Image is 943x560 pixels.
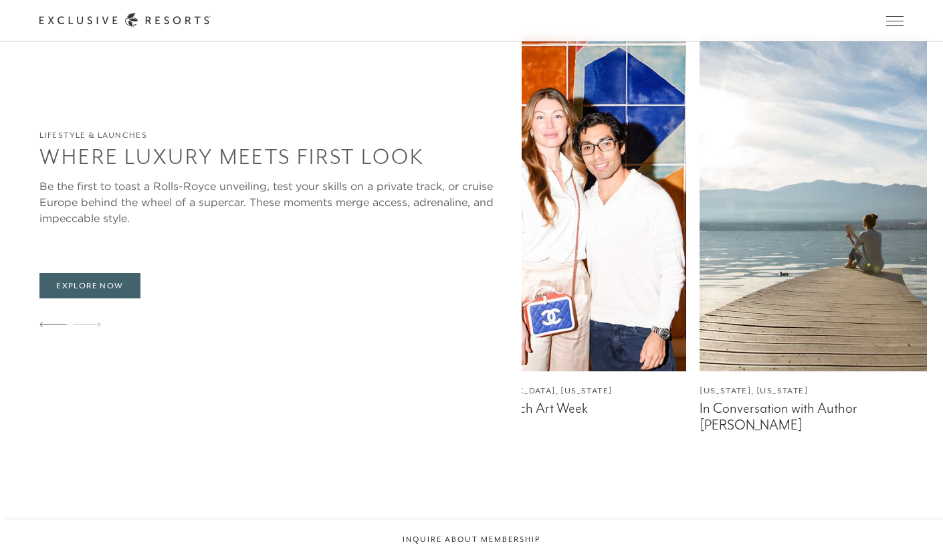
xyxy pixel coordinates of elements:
button: Open navigation [886,16,904,25]
figcaption: Miami Beach Art Week [459,400,686,417]
iframe: Qualified Messenger [881,498,943,560]
h6: Lifestyle & Launches [39,129,508,142]
a: Explore Now [39,273,140,298]
div: Be the first to toast a Rolls-Royce unveiling, test your skills on a private track, or cruise Eur... [39,178,508,226]
figcaption: [GEOGRAPHIC_DATA], [US_STATE] [459,385,686,397]
figcaption: In Conversation with Author [PERSON_NAME] [700,400,926,434]
figcaption: [US_STATE], [US_STATE] [700,385,926,397]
